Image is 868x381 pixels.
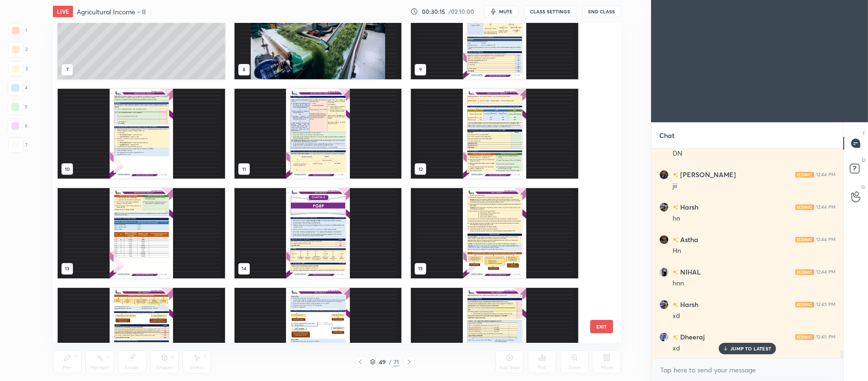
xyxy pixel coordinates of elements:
div: 3 [8,61,28,76]
img: 1b35794731b84562a3a543853852d57b.jpg [659,300,669,309]
img: iconic-light.a09c19a4.png [795,334,814,340]
h6: NIHAL [678,267,701,277]
h6: Harsh [678,299,698,309]
img: 17570548226VKKKB.pdf [411,88,578,179]
button: CLASS SETTINGS [524,6,576,17]
img: 1757054822A7LTOW.pdf [411,188,578,278]
img: 17570548226VKKKB.pdf [58,88,225,179]
div: 6 [8,118,28,134]
img: 1757054822A7LTOW.pdf [411,287,578,378]
div: 12:45 PM [816,334,836,340]
div: 1 [8,23,27,38]
div: 5 [8,99,28,115]
div: 12:44 PM [816,269,836,275]
button: mute [484,6,518,17]
p: D [862,157,865,164]
img: 0927f92d75414b99a53b7621c41a7454.jpg [659,332,669,342]
img: ace87823c2164421afcb14db9382922f.jpg [659,267,669,277]
div: 12:44 PM [816,172,836,178]
img: 1b35794731b84562a3a543853852d57b.jpg [659,202,669,212]
img: 17570548226VKKKB.pdf [234,88,401,179]
img: 1757054822A7LTOW.pdf [58,287,225,378]
div: 12:44 PM [816,204,836,210]
img: no-rating-badge.077c3623.svg [673,302,678,307]
div: 49 [378,359,387,365]
div: 71 [394,358,399,366]
div: 7 [8,138,28,153]
p: JUMP TO LATEST [730,346,771,351]
div: 12:44 PM [816,237,836,243]
img: 1757054822A7LTOW.pdf [234,188,401,278]
img: 1757054822A7LTOW.pdf [234,287,401,378]
div: LIVE [53,6,73,17]
p: Chat [652,123,682,148]
div: hnn [673,279,836,288]
div: 4 [8,80,28,95]
img: no-rating-badge.077c3623.svg [673,172,678,178]
img: a358d6efd4b64471b9a414a6fa5ab202.jpg [659,170,669,180]
div: xd [673,311,836,321]
img: iconic-light.a09c19a4.png [795,204,814,210]
h4: Agricultural Income - II [77,7,146,16]
button: End Class [582,6,621,17]
div: grid [652,148,843,358]
div: 12:45 PM [816,302,836,307]
button: EXIT [590,320,613,333]
img: no-rating-badge.077c3623.svg [673,335,678,340]
div: xd [673,344,836,353]
div: / [389,359,392,365]
div: 2 [8,42,28,57]
img: no-rating-badge.077c3623.svg [673,270,678,275]
div: hn [673,214,836,223]
div: DN [673,149,836,159]
span: mute [499,8,512,15]
h6: Harsh [678,202,698,212]
div: jii [673,181,836,191]
p: T [862,130,865,137]
img: iconic-light.a09c19a4.png [795,172,814,178]
h6: Astha [678,234,698,244]
div: Hn [673,246,836,256]
img: 90368c93da4f4983a5d6b0ddcb1b7e4d.jpg [659,235,669,244]
img: iconic-light.a09c19a4.png [795,269,814,275]
img: no-rating-badge.077c3623.svg [673,205,678,210]
h6: [PERSON_NAME] [678,169,736,180]
img: iconic-light.a09c19a4.png [795,237,814,243]
img: no-rating-badge.077c3623.svg [673,237,678,243]
img: 17570548226VKKKB.pdf [58,188,225,278]
img: iconic-light.a09c19a4.png [795,302,814,307]
div: grid [53,23,604,343]
h6: Dheeraj [678,332,705,342]
p: G [861,183,865,190]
